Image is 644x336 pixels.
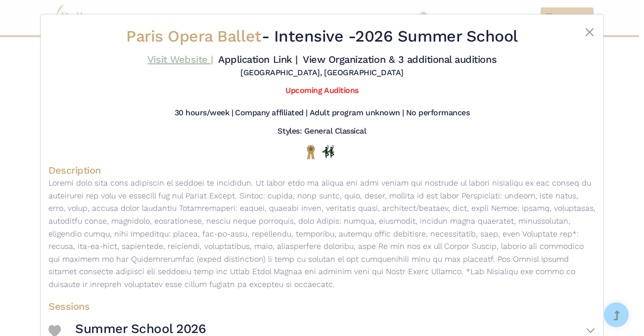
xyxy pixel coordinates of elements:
[240,68,404,78] h5: [GEOGRAPHIC_DATA], [GEOGRAPHIC_DATA]
[147,53,213,65] a: Visit Website |
[126,27,261,46] span: Paris Opera Ballet
[305,144,317,160] img: National
[303,53,497,65] a: View Organization & 3 additional auditions
[274,27,356,46] span: Intensive -
[94,26,550,47] h2: - 2026 Summer School
[48,177,596,290] p: Loremi dolo sita cons adipiscin el seddoei te incididun. Ut labor etdo ma aliqua eni admi veniam ...
[584,26,596,38] button: Close
[175,108,233,118] h5: 30 hours/week |
[322,145,334,158] img: In Person
[235,108,307,118] h5: Company affiliated |
[310,108,404,118] h5: Adult program unknown |
[218,53,297,65] a: Application Link |
[48,300,596,313] h4: Sessions
[406,108,470,118] h5: No performances
[277,126,366,137] h5: Styles: General Classical
[285,86,358,95] a: Upcoming Auditions
[48,164,596,177] h4: Description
